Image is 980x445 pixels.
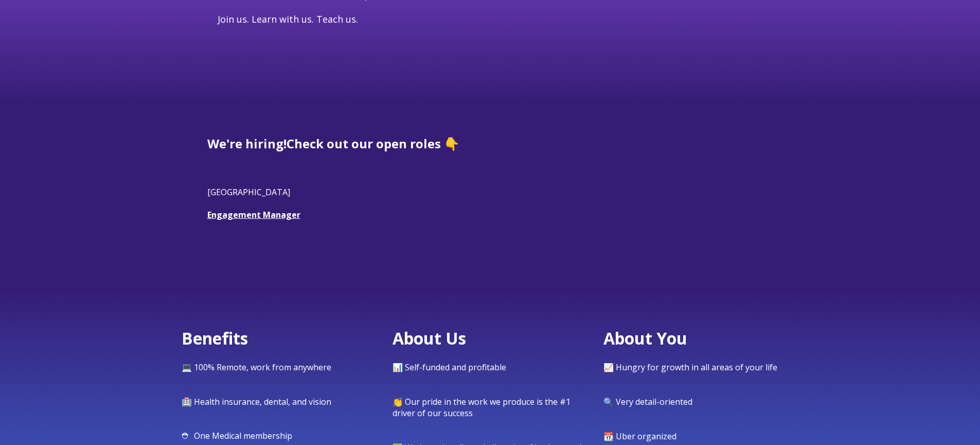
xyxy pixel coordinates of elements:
[393,396,571,419] span: 👏 Our pride in the work we produce is the #1 driver of our success
[207,209,300,220] a: Engagement Manager
[287,135,459,152] span: Check out our open roles 👇
[603,431,676,442] span: 📆 Uber organized
[393,327,466,349] span: About Us
[603,362,777,373] span: 📈 Hungry for growth in all areas of your life
[182,327,248,349] span: Benefits
[182,430,292,441] span: ⛑ One Medical membership
[393,362,506,373] span: 📊 Self-funded and profitable
[603,396,692,407] span: 🔍 Very detail-oriented
[218,13,358,25] span: Join us. Learn with us. Teach us.
[207,135,287,152] span: We're hiring!
[182,396,331,407] span: 🏥 Health insurance, dental, and vision
[182,362,331,373] span: 💻 100% Remote, work from anywhere
[603,327,687,349] span: About You
[207,186,290,198] span: [GEOGRAPHIC_DATA]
